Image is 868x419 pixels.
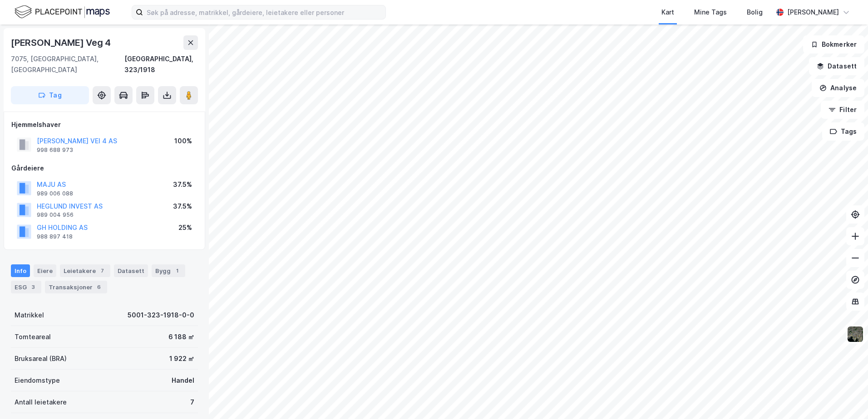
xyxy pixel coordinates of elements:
div: 100% [174,136,192,146]
input: Søk på adresse, matrikkel, gårdeiere, leietakere eller personer [143,5,385,19]
div: Datasett [114,264,148,277]
div: 25% [178,222,192,233]
div: Gårdeiere [11,163,197,174]
div: 7 [190,397,194,408]
div: Hjemmelshaver [11,119,197,130]
div: ESG [11,281,41,293]
div: 988 897 418 [37,233,73,240]
button: Analyse [812,79,864,97]
div: 6 [94,283,104,292]
button: Bokmerker [803,35,864,54]
div: 5001-323-1918-0-0 [128,310,194,321]
div: 3 [29,283,38,292]
div: 1 922 ㎡ [169,353,194,364]
div: 37.5% [173,201,192,212]
div: Antall leietakere [15,397,67,408]
button: Tag [11,86,89,104]
div: [PERSON_NAME] [787,7,839,18]
img: logo.f888ab2527a4732fd821a326f86c7f29.svg [15,4,110,20]
div: 7075, [GEOGRAPHIC_DATA], [GEOGRAPHIC_DATA] [11,54,124,75]
div: Bruksareal (BRA) [15,353,67,364]
div: Kontrollprogram for chat [823,375,868,419]
div: Leietakere [60,264,110,277]
div: Bygg [152,264,185,277]
div: Handel [172,375,194,386]
div: 6 188 ㎡ [168,331,194,342]
div: [GEOGRAPHIC_DATA], 323/1918 [124,54,198,75]
iframe: Chat Widget [823,375,868,419]
button: Datasett [809,57,864,75]
div: 998 688 973 [37,146,73,154]
div: [PERSON_NAME] Veg 4 [11,35,113,50]
div: Tomteareal [15,331,51,342]
div: Eiendomstype [15,375,60,386]
div: 1 [173,266,182,275]
div: 989 004 956 [37,211,74,219]
div: Transaksjoner [45,281,107,293]
div: 37.5% [173,179,192,190]
img: 9k= [847,326,864,343]
div: Kart [661,7,674,18]
div: Mine Tags [694,7,727,18]
div: Info [11,264,30,277]
div: Eiere [34,264,56,277]
button: Tags [822,122,864,141]
div: Matrikkel [15,310,44,321]
div: Bolig [747,7,763,18]
div: 7 [98,266,107,275]
button: Filter [821,101,864,119]
div: 989 006 088 [37,190,73,197]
